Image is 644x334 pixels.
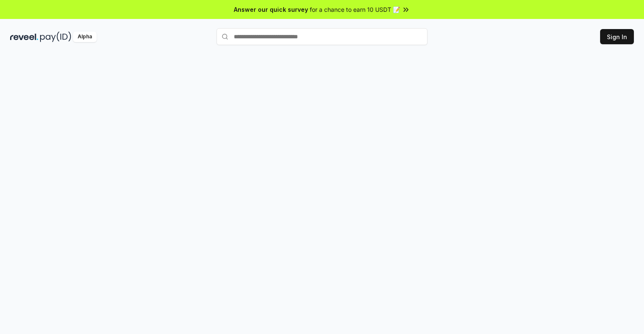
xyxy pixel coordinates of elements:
[234,5,308,14] span: Answer our quick survey
[310,5,400,14] span: for a chance to earn 10 USDT 📝
[73,32,97,42] div: Alpha
[40,32,71,42] img: pay_id
[10,32,38,42] img: reveel_dark
[600,29,634,44] button: Sign In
